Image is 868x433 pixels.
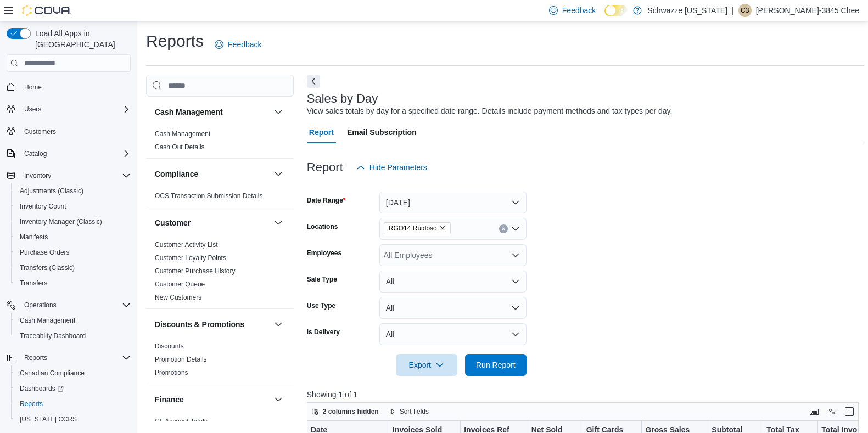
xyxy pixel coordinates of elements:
[24,353,47,362] span: Reports
[20,81,46,94] a: Home
[20,103,46,116] button: Users
[379,323,527,345] button: All
[20,125,131,138] span: Customers
[155,342,184,350] a: Discounts
[20,263,75,272] span: Transfers (Classic)
[11,396,135,412] button: Reports
[15,277,52,290] a: Transfers
[15,215,107,228] a: Inventory Manager (Classic)
[15,230,52,244] a: Manifests
[20,169,55,182] button: Inventory
[155,394,184,405] h3: Finance
[15,277,131,290] span: Transfers
[15,246,131,259] span: Purchase Orders
[511,224,520,233] button: Open list of options
[146,30,204,52] h1: Reports
[228,39,261,50] span: Feedback
[155,319,244,330] h3: Discounts & Promotions
[20,217,102,226] span: Inventory Manager (Classic)
[384,222,451,234] span: RGO14 Ruidoso
[402,354,451,376] span: Export
[20,169,131,182] span: Inventory
[155,418,208,425] a: GL Account Totals
[15,329,131,342] span: Traceabilty Dashboard
[20,202,66,211] span: Inventory Count
[272,318,285,331] button: Discounts & Promotions
[155,280,205,289] span: Customer Queue
[369,162,427,173] span: Hide Parameters
[272,216,285,229] button: Customer
[2,350,135,365] button: Reports
[15,200,131,213] span: Inventory Count
[155,130,210,138] span: Cash Management
[155,217,191,228] h3: Customer
[24,149,47,158] span: Catalog
[22,5,71,16] img: Cova
[146,127,294,158] div: Cash Management
[11,214,135,229] button: Inventory Manager (Classic)
[347,121,417,143] span: Email Subscription
[20,400,43,408] span: Reports
[732,4,734,17] p: |
[155,192,263,200] a: OCS Transaction Submission Details
[31,28,131,50] span: Load All Apps in [GEOGRAPHIC_DATA]
[155,143,205,151] a: Cash Out Details
[155,217,270,228] button: Customer
[15,261,131,274] span: Transfers (Classic)
[155,130,210,138] a: Cash Management
[439,225,446,232] button: Remove RGO14 Ruidoso from selection in this group
[562,5,596,16] span: Feedback
[307,301,335,310] label: Use Type
[15,230,131,244] span: Manifests
[11,199,135,214] button: Inventory Count
[307,92,378,105] h3: Sales by Day
[2,78,135,94] button: Home
[11,313,135,328] button: Cash Management
[20,351,131,364] span: Reports
[24,171,51,180] span: Inventory
[155,143,205,151] span: Cash Out Details
[20,316,75,325] span: Cash Management
[20,384,64,393] span: Dashboards
[307,222,338,231] label: Locations
[741,4,749,17] span: C3
[307,161,343,174] h3: Report
[307,105,673,117] div: View sales totals by day for a specified date range. Details include payment methods and tax type...
[155,192,263,200] span: OCS Transaction Submission Details
[15,397,47,410] a: Reports
[2,102,135,117] button: Users
[155,355,207,364] span: Promotion Details
[272,167,285,181] button: Compliance
[155,342,184,351] span: Discounts
[825,405,838,418] button: Display options
[756,4,859,17] p: [PERSON_NAME]-3845 Chee
[20,369,85,378] span: Canadian Compliance
[155,254,226,262] span: Customer Loyalty Points
[307,275,337,284] label: Sale Type
[15,215,131,228] span: Inventory Manager (Classic)
[155,356,207,363] a: Promotion Details
[20,351,52,364] button: Reports
[15,413,131,426] span: Washington CCRS
[15,329,90,342] a: Traceabilty Dashboard
[11,229,135,245] button: Manifests
[155,267,236,275] span: Customer Purchase History
[379,192,527,213] button: [DATE]
[11,260,135,275] button: Transfers (Classic)
[155,294,201,301] a: New Customers
[146,189,294,207] div: Compliance
[155,394,270,405] button: Finance
[15,184,131,198] span: Adjustments (Classic)
[20,331,86,340] span: Traceabilty Dashboard
[15,382,131,395] span: Dashboards
[155,168,270,179] button: Compliance
[20,299,131,312] span: Operations
[20,248,70,257] span: Purchase Orders
[15,367,89,380] a: Canadian Compliance
[11,275,135,291] button: Transfers
[2,146,135,161] button: Catalog
[20,233,48,241] span: Manifests
[155,293,201,302] span: New Customers
[15,246,74,259] a: Purchase Orders
[155,168,198,179] h3: Compliance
